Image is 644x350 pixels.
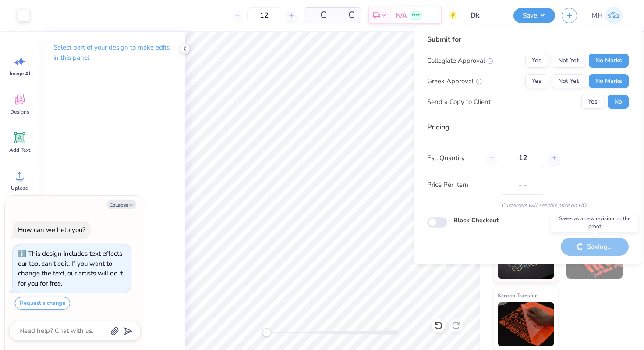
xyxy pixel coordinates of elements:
div: How can we help you? [18,225,85,234]
label: Block Checkout [453,216,499,225]
div: Pricing [427,122,629,132]
p: Select part of your design to make edits in this panel [53,43,171,63]
span: Screen Transfer [498,291,537,300]
label: Est. Quantity [427,153,479,163]
a: MH [588,7,626,24]
span: MH [592,11,603,21]
span: Free [412,12,420,18]
div: Greek Approval [427,76,482,86]
span: Designs [10,108,29,115]
input: Untitled Design [464,7,507,24]
div: Saves as a new revision on the proof [551,212,639,232]
button: No [608,95,629,109]
button: No Marks [589,54,629,68]
button: Save [513,8,555,23]
span: Upload [11,185,28,192]
button: Yes [525,74,548,88]
label: Price Per Item [427,180,495,190]
div: Send a Copy to Client [427,97,491,107]
div: Accessibility label [262,328,271,337]
span: Image AI [10,70,30,77]
input: – – [247,7,281,23]
input: – – [502,148,544,168]
span: N/A [396,11,407,20]
button: Request a change [15,297,70,310]
button: No Marks [589,74,629,88]
button: Not Yet [552,54,585,68]
img: Mitra Hegde [605,7,623,24]
button: Collapse [107,200,136,209]
button: Not Yet [552,74,585,88]
img: Screen Transfer [498,302,554,346]
div: Submit for [427,34,629,45]
span: Add Text [9,146,30,154]
button: Yes [525,54,548,68]
button: Yes [581,95,604,109]
div: Customers will see this price on HQ. [427,201,629,209]
div: This design includes text effects our tool can't edit. If you want to change the text, our artist... [18,249,123,288]
div: Collegiate Approval [427,56,493,66]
